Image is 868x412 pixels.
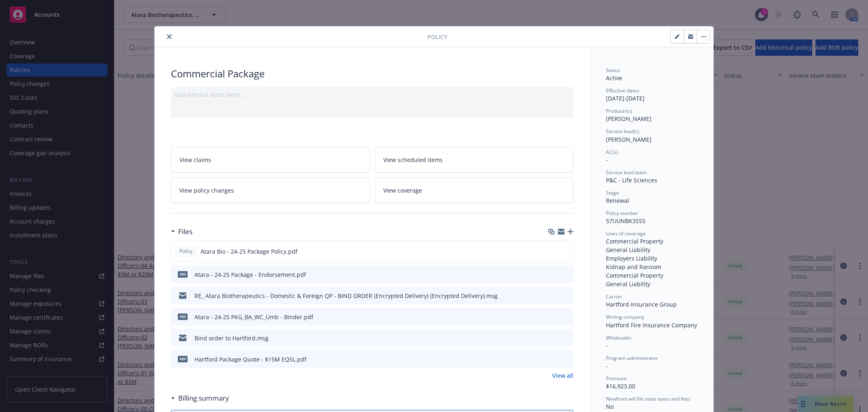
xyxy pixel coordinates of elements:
[606,334,632,341] span: Wholesaler
[606,67,620,74] span: Status
[606,107,632,114] span: Producer(s)
[178,356,188,362] span: pdf
[606,217,645,225] span: 57UUNBK3SS5
[606,403,614,410] span: No
[606,230,646,237] span: Lines of coverage
[550,334,556,342] button: download file
[375,147,574,173] a: View scheduled items
[171,226,192,237] div: Files
[195,291,498,300] div: RE_ Atara Biotherapeutics - Domestic & Foreign QP - BIND ORDER (Encrypted Delivery) (Encrypted De...
[550,313,556,321] button: download file
[606,293,622,300] span: Carrier
[179,156,211,164] span: View claims
[550,291,556,300] button: download file
[606,169,647,176] span: Service lead team
[606,375,627,382] span: Premium
[178,226,192,237] h3: Files
[178,313,188,320] span: pdf
[606,149,618,156] span: AC(s)
[606,156,608,164] span: -
[606,271,697,280] div: Commercial Property
[562,247,570,256] button: preview file
[606,136,652,143] span: [PERSON_NAME]
[383,156,443,164] span: View scheduled items
[606,254,697,263] div: Employers Liability
[383,186,422,195] span: View coverage
[606,280,697,288] div: General Liability
[550,355,556,364] button: download file
[606,362,608,370] span: -
[171,393,229,403] div: Billing summary
[606,245,697,254] div: General Liability
[606,87,639,94] span: Effective dates
[606,382,635,390] span: $16,923.00
[201,247,297,256] span: Atara Bio - 24-25 Package Policy.pdf
[171,178,370,203] a: View policy changes
[178,393,229,403] h3: Billing summary
[606,74,622,82] span: Active
[174,90,570,99] div: Add internal notes here...
[606,189,619,196] span: Stage
[427,33,447,41] span: Policy
[563,313,570,321] button: preview file
[606,263,697,271] div: Kidnap and Ransom
[549,247,556,256] button: download file
[606,342,608,349] span: -
[178,271,188,277] span: pdf
[563,355,570,364] button: preview file
[606,355,658,362] span: Program administrator
[195,334,269,342] div: Bind order to Hartford.msg
[606,300,677,308] span: Hartford Insurance Group
[606,321,697,329] span: Hartford Fire Insurance Company
[195,313,313,321] div: Atara - 24-25 PKG_BA_WC_Umb - Binder.pdf
[375,178,574,203] a: View coverage
[563,334,570,342] button: preview file
[171,147,370,173] a: View claims
[195,270,306,279] div: Atara - 24-25 Package - Endorsement.pdf
[563,291,570,300] button: preview file
[171,67,573,81] div: Commercial Package
[179,186,234,195] span: View policy changes
[606,237,697,245] div: Commercial Property
[606,87,697,103] div: [DATE] - [DATE]
[606,197,629,204] span: Renewal
[164,32,174,42] button: close
[550,270,556,279] button: download file
[552,371,573,380] a: View all
[606,128,639,135] span: Service lead(s)
[606,176,657,184] span: P&C - Life Sciences
[606,395,691,402] span: Newfront will file state taxes and fees
[606,210,638,217] span: Policy number
[606,115,652,123] span: [PERSON_NAME]
[178,248,194,255] span: Policy
[563,270,570,279] button: preview file
[195,355,306,364] div: Hartford Package Quote - $15M EQSL.pdf
[606,313,644,320] span: Writing company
